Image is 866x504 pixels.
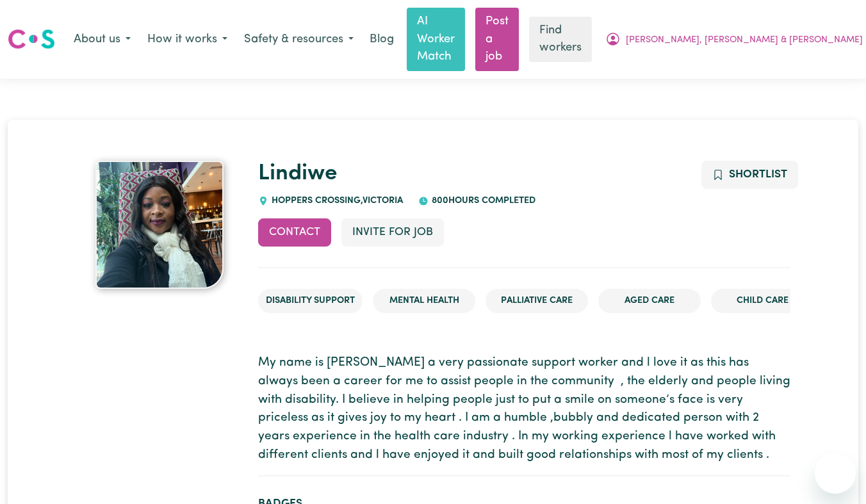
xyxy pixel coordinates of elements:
[258,289,363,313] li: Disability Support
[729,169,787,180] span: Shortlist
[258,354,790,465] p: My name is [PERSON_NAME] a very passionate support worker and l love it as this has always been a...
[701,161,798,189] button: Add to shortlist
[95,161,224,289] img: Lindiwe
[475,8,519,71] a: Post a job
[598,289,701,313] li: Aged Care
[711,289,813,313] li: Child care
[258,163,337,185] a: Lindiwe
[258,218,331,247] button: Contact
[529,17,592,62] a: Find workers
[139,26,236,53] button: How it works
[362,26,402,54] a: Blog
[8,24,55,54] a: Careseekers logo
[373,289,475,313] li: Mental Health
[815,453,856,494] iframe: Button to launch messaging window
[429,196,535,206] span: 800 hours completed
[236,26,362,53] button: Safety & resources
[8,28,55,51] img: Careseekers logo
[341,218,444,247] button: Invite for Job
[76,161,243,289] a: Lindiwe's profile picture'
[407,8,465,71] a: AI Worker Match
[486,289,588,313] li: Palliative care
[268,196,403,206] span: HOPPERS CROSSING , Victoria
[626,33,863,47] span: [PERSON_NAME], [PERSON_NAME] & [PERSON_NAME]
[65,26,139,53] button: About us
